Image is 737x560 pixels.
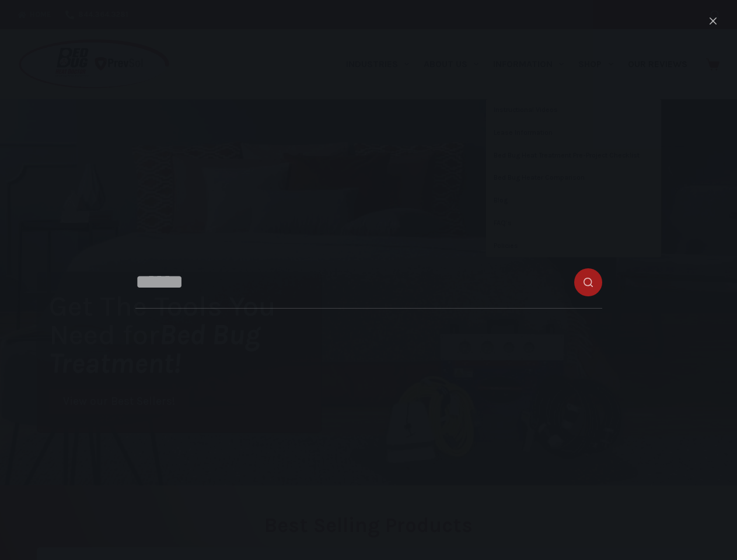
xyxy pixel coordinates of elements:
[486,167,661,189] a: Bed Bug Heater Comparison
[338,29,694,99] nav: Primary
[486,235,661,257] a: Policies
[338,29,416,99] a: Industries
[9,5,44,40] button: Open LiveChat chat widget
[416,29,485,99] a: About Us
[49,389,189,414] a: View our Best Sellers!
[18,38,170,90] img: Prevsol/Bed Bug Heat Doctor
[571,29,620,99] a: Shop
[711,10,719,19] button: Search
[486,29,571,99] a: Information
[486,122,661,144] a: Lease Information
[63,396,175,407] span: View our Best Sellers!
[49,292,321,377] h1: Get The Tools You Need for
[486,99,661,121] a: Instructional Videos
[486,145,661,167] a: Bed Bug Heat Treatment Pre-Project Checklist
[486,212,661,235] a: FAQ’s
[620,29,694,99] a: Our Reviews
[49,318,260,380] i: Bed Bug Treatment!
[486,190,661,212] a: Blog
[37,515,700,535] h2: Best Selling Products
